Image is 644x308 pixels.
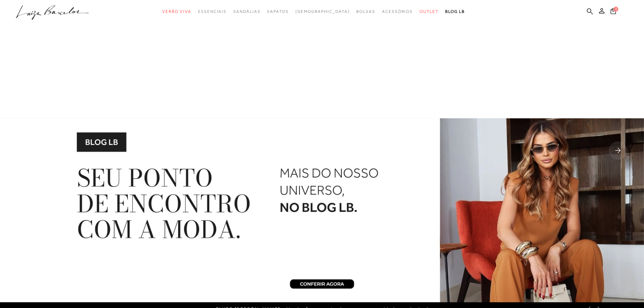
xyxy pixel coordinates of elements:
a: categoryNavScreenReaderText [420,5,438,18]
span: [DEMOGRAPHIC_DATA] [295,9,350,14]
span: 0 [614,7,618,11]
span: Sandálias [233,9,260,14]
a: categoryNavScreenReaderText [233,5,260,18]
a: noSubCategoriesText [295,5,350,18]
a: categoryNavScreenReaderText [198,5,226,18]
a: categoryNavScreenReaderText [382,5,413,18]
span: Bolsas [356,9,375,14]
span: Sapatos [267,9,288,14]
a: categoryNavScreenReaderText [267,5,288,18]
a: categoryNavScreenReaderText [162,5,191,18]
button: 0 [609,7,618,17]
span: Verão Viva [162,9,191,14]
a: BLOG LB [445,5,465,18]
span: Acessórios [382,9,413,14]
span: Outlet [420,9,438,14]
a: categoryNavScreenReaderText [356,5,375,18]
span: Essenciais [198,9,226,14]
span: BLOG LB [445,9,465,14]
